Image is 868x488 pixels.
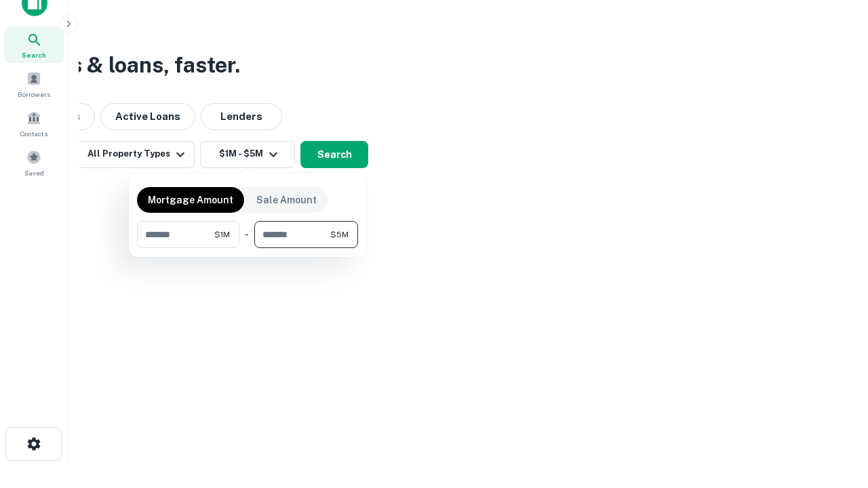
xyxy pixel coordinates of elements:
[214,228,230,241] span: $1M
[800,380,868,445] iframe: Chat Widget
[148,192,233,207] p: Mortgage Amount
[330,228,349,241] span: $5M
[245,221,249,248] div: -
[256,192,317,207] p: Sale Amount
